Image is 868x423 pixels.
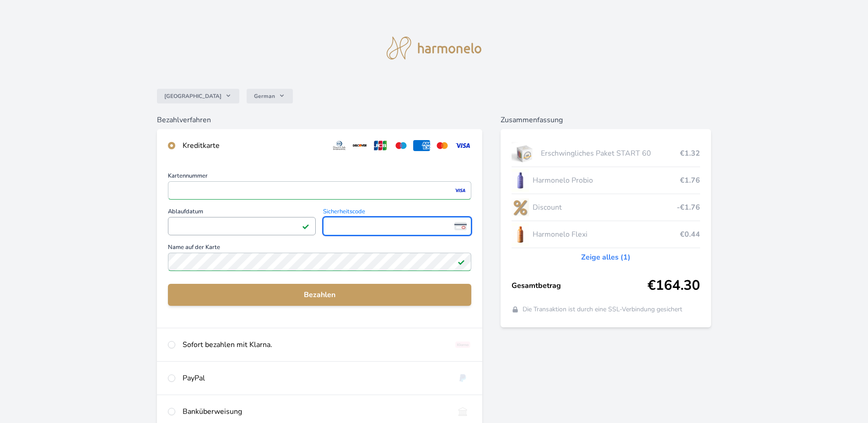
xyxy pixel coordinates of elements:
[175,289,464,300] span: Bezahlen
[183,140,323,151] div: Kreditkarte
[454,339,471,350] img: klarna_paynow.svg
[680,229,700,240] span: €0.44
[183,373,447,384] div: PayPal
[327,220,467,233] iframe: Iframe für Sicherheitscode
[157,114,482,125] h6: Bezahlverfahren
[168,209,316,217] span: Ablaufdatum
[247,89,293,103] button: German
[680,175,700,186] span: €1.76
[168,253,471,271] input: Name auf der KarteFeld gültig
[323,209,471,217] span: Sicherheitscode
[172,220,312,233] iframe: Iframe für Ablaufdatum
[501,114,712,125] h6: Zusammenfassung
[533,202,677,213] span: Discount
[647,277,700,294] span: €164.30
[183,339,447,350] div: Sofort bezahlen mit Klarna.
[541,148,680,159] span: Erschwingliches Paket START 60
[512,169,529,192] img: CLEAN_PROBIO_se_stinem_x-lo.jpg
[168,173,471,181] span: Kartennummer
[454,406,471,417] img: bankTransfer_IBAN.svg
[512,280,648,291] span: Gesamtbetrag
[581,252,631,263] a: Zeige alles (1)
[512,196,529,219] img: discount-lo.png
[168,284,471,306] button: Bezahlen
[523,305,682,314] span: Die Transaktion ist durch eine SSL-Verbindung gesichert
[302,222,309,230] img: Feld gültig
[351,140,368,151] img: discover.svg
[168,244,471,253] span: Name auf der Karte
[183,406,447,417] div: Banküberweisung
[413,140,430,151] img: amex.svg
[372,140,389,151] img: jcb.svg
[533,175,680,186] span: Harmonelo Probio
[157,89,239,103] button: [GEOGRAPHIC_DATA]
[172,184,467,197] iframe: Iframe für Kartennummer
[454,186,466,195] img: visa
[331,140,348,151] img: diners.svg
[434,140,451,151] img: mc.svg
[254,92,275,100] span: German
[458,258,465,266] img: Feld gültig
[454,373,471,384] img: paypal.svg
[387,37,482,60] img: logo.svg
[677,202,700,213] span: -€1.76
[512,142,538,165] img: start.jpg
[533,229,680,240] span: Harmonelo Flexi
[512,223,529,246] img: CLEAN_FLEXI_se_stinem_x-hi_(1)-lo.jpg
[164,92,221,100] span: [GEOGRAPHIC_DATA]
[454,140,471,151] img: visa.svg
[393,140,410,151] img: maestro.svg
[680,148,700,159] span: €1.32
